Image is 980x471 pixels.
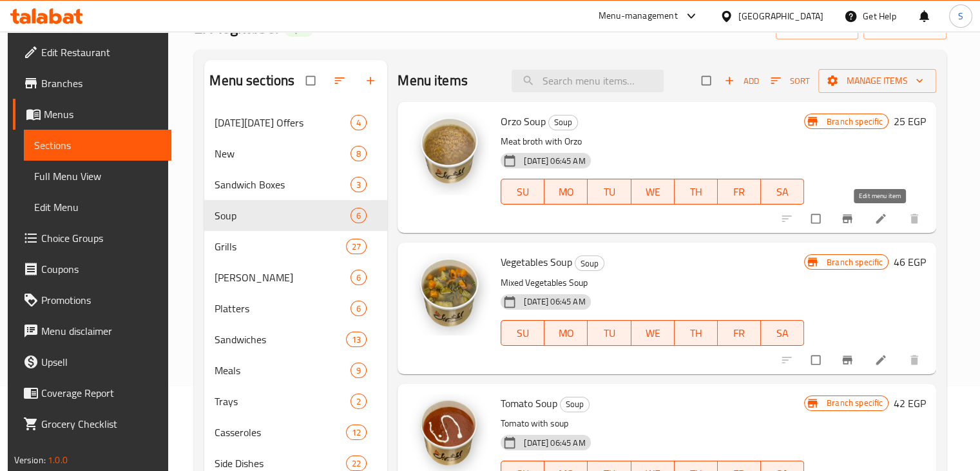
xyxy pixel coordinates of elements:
[874,19,936,35] span: export
[351,179,366,191] span: 3
[204,169,387,200] div: Sandwich Boxes3
[398,71,468,90] h2: Menu items
[588,320,631,346] button: TU
[204,231,387,262] div: Grills27
[501,394,557,413] span: Tomato Soup
[548,115,578,130] div: Soup
[215,425,346,440] span: Casseroles
[13,408,171,439] a: Grocery Checklist
[41,354,161,370] span: Upsell
[803,348,831,372] span: Select to update
[724,74,759,88] span: Add
[215,394,351,409] span: Trays
[512,70,664,92] input: search
[501,134,804,150] p: Meat broth with Orzo
[501,252,572,272] span: Vegetables Soup
[718,320,761,346] button: FR
[44,106,161,122] span: Menus
[351,272,366,284] span: 6
[215,177,351,192] div: Sandwich Boxes
[894,253,926,271] h6: 46 EGP
[351,146,367,161] div: items
[347,457,366,470] span: 22
[24,192,171,223] a: Edit Menu
[818,69,936,93] button: Manage items
[874,354,890,366] a: Edit menu item
[204,386,387,417] div: Trays2
[766,183,799,201] span: SA
[298,68,325,93] span: Select all sections
[501,179,544,205] button: SU
[351,365,366,377] span: 9
[501,112,546,131] span: Orzo Soup
[351,210,366,222] span: 6
[351,303,366,315] span: 6
[209,71,294,90] h2: Menu sections
[351,148,366,160] span: 8
[544,320,588,346] button: MO
[900,346,931,374] button: delete
[762,71,818,91] span: Sort items
[637,324,669,343] span: WE
[575,256,604,271] div: Soup
[41,261,161,277] span: Coupons
[41,416,161,432] span: Grocery Checklist
[13,346,171,377] a: Upsell
[833,346,864,374] button: Branch-specific-item
[34,199,161,215] span: Edit Menu
[501,275,804,291] p: Mixed Vegetables Soup
[13,99,171,130] a: Menus
[675,320,718,346] button: TH
[346,425,367,440] div: items
[680,183,713,201] span: TH
[829,73,926,89] span: Manage items
[680,324,713,343] span: TH
[351,301,367,316] div: items
[544,179,588,205] button: MO
[204,293,387,324] div: Platters6
[351,394,367,409] div: items
[631,179,675,205] button: WE
[215,208,351,223] span: Soup
[347,241,366,253] span: 27
[900,205,931,233] button: delete
[519,155,590,167] span: [DATE] 06:45 AM
[24,161,171,192] a: Full Menu View
[215,270,351,285] div: RIZO
[958,9,963,23] span: S
[24,130,171,161] a: Sections
[506,324,539,343] span: SU
[894,112,926,130] h6: 25 EGP
[204,417,387,448] div: Casseroles12
[723,183,756,201] span: FR
[356,66,387,95] button: Add section
[34,137,161,153] span: Sections
[41,230,161,246] span: Choice Groups
[771,74,810,88] span: Sort
[204,262,387,293] div: [PERSON_NAME]6
[215,301,351,316] div: Platters
[593,324,626,343] span: TU
[13,316,171,346] a: Menu disclaimer
[675,179,718,205] button: TH
[351,270,367,285] div: items
[761,179,804,205] button: SA
[347,426,366,439] span: 12
[215,270,351,285] span: [PERSON_NAME]
[721,71,762,91] span: Add item
[894,394,926,412] h6: 42 EGP
[204,138,387,169] div: New8
[215,332,346,347] span: Sandwiches
[501,416,804,432] p: Tomato with soup
[215,363,351,378] span: Meals
[631,320,675,346] button: WE
[821,397,888,409] span: Branch specific
[13,254,171,285] a: Coupons
[13,377,171,408] a: Coverage Report
[204,107,387,138] div: [DATE][DATE] Offers4
[351,177,367,192] div: items
[723,324,756,343] span: FR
